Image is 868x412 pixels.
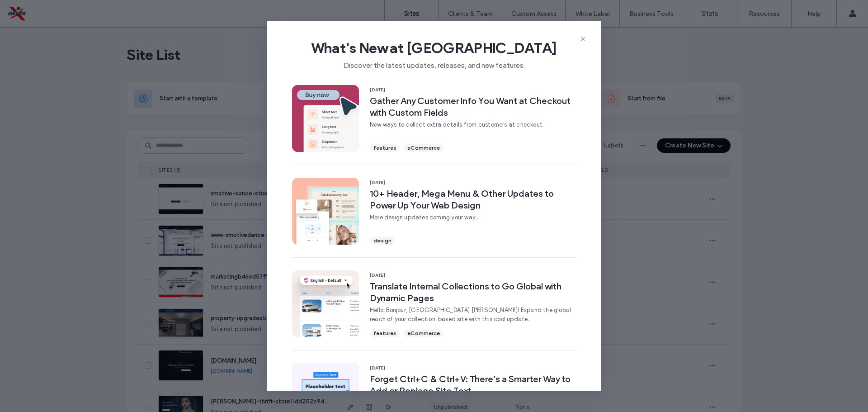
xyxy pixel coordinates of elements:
[373,329,396,337] span: features
[370,365,576,371] span: [DATE]
[370,95,576,118] span: Gather Any Customer Info You Want at Checkout with Custom Fields
[370,120,576,129] span: New ways to collect extra details from customers at checkout.
[370,280,576,304] span: Translate Internal Collections to Go Global with Dynamic Pages
[373,144,396,152] span: features
[370,272,576,279] span: [DATE]
[370,373,576,397] span: Forget Ctrl+C & Ctrl+V: There’s a Smarter Way to Add or Replace Site Text
[373,237,392,245] span: design
[281,57,587,71] span: Discover the latest updates, releases, and new features.
[370,188,576,211] span: 10+ Header, Mega Menu & Other Updates to Power Up Your Web Design
[370,87,576,93] span: [DATE]
[281,39,587,57] span: What's New at [GEOGRAPHIC_DATA]
[407,329,440,337] span: eCommerce
[370,306,576,324] span: Hello, Bonjour, [GEOGRAPHIC_DATA] [PERSON_NAME]! Expand the global reach of your collection-based...
[407,144,440,152] span: eCommerce
[370,180,576,186] span: [DATE]
[370,213,576,222] span: More design updates coming your way...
